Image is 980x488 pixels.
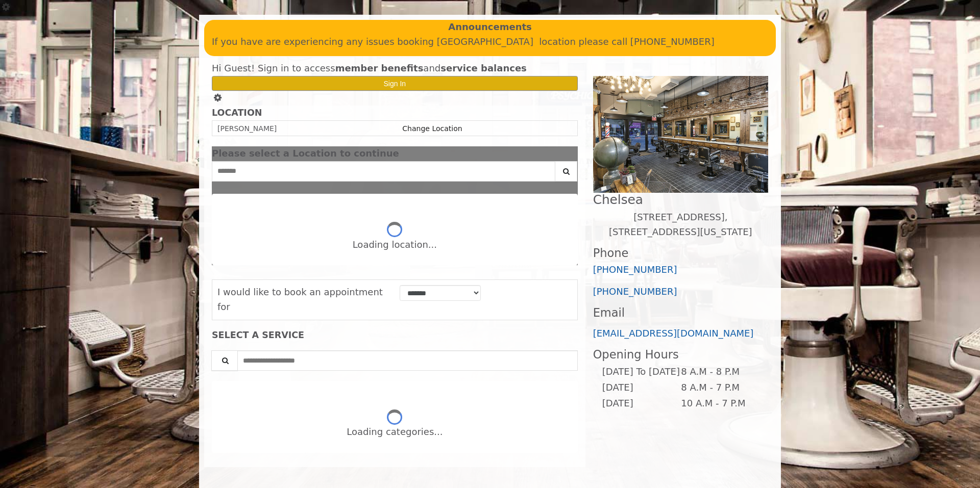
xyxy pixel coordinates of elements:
i: Search button [560,168,572,175]
td: 8 A.M - 8 P.M [680,364,759,380]
td: [DATE] [602,396,680,412]
div: Hi Guest! Sign in to access and [212,61,578,76]
button: Service Search [211,350,238,371]
b: service balances [440,63,527,73]
h2: Chelsea [593,193,768,207]
div: Loading categories... [347,425,443,440]
b: Announcements [448,20,532,35]
a: [EMAIL_ADDRESS][DOMAIN_NAME] [593,328,754,339]
td: 8 A.M - 7 P.M [680,380,759,396]
h3: Phone [593,247,768,260]
div: SELECT A SERVICE [212,330,578,340]
span: [PERSON_NAME] [217,124,277,133]
span: I would like to book an appointment for [217,287,383,312]
a: Change Location [402,124,462,133]
div: Loading location... [353,238,437,252]
a: [PHONE_NUMBER] [593,264,677,275]
a: [PHONE_NUMBER] [593,286,677,297]
h3: Email [593,306,768,319]
p: [STREET_ADDRESS],[STREET_ADDRESS][US_STATE] [593,210,768,240]
td: 10 A.M - 7 P.M [680,396,759,412]
td: [DATE] To [DATE] [602,364,680,380]
b: LOCATION [212,108,262,118]
b: member benefits [335,63,424,73]
p: If you have are experiencing any issues booking [GEOGRAPHIC_DATA] location please call [PHONE_NUM... [212,35,768,49]
td: [DATE] [602,380,680,396]
button: close dialog [562,150,578,157]
div: Center Select [212,161,578,187]
button: Sign In [212,76,578,91]
span: Please select a Location to continue [212,148,399,159]
input: Search Center [212,161,555,182]
h3: Opening Hours [593,348,768,361]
